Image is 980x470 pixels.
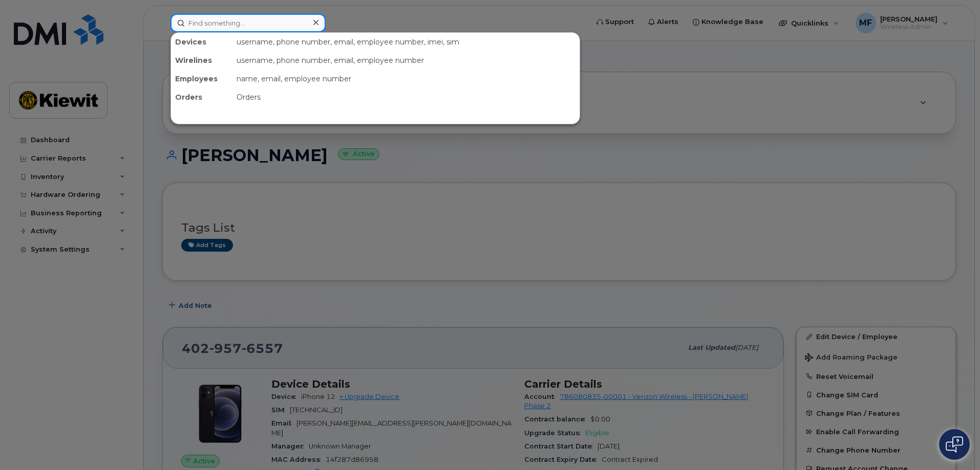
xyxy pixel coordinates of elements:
div: name, email, employee number [232,70,580,88]
div: Devices [171,33,232,51]
div: Orders [232,88,580,106]
img: Open chat [946,436,963,453]
div: username, phone number, email, employee number, imei, sim [232,33,580,51]
div: Employees [171,70,232,88]
div: Wirelines [171,51,232,70]
div: username, phone number, email, employee number [232,51,580,70]
div: Orders [171,88,232,106]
